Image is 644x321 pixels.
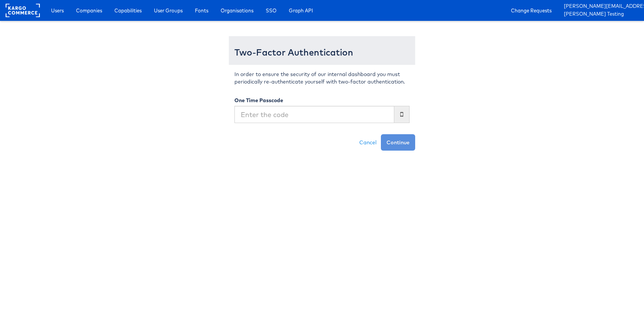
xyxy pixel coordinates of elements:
a: Organisations [215,4,259,17]
a: [PERSON_NAME] Testing [564,10,638,18]
a: Companies [70,4,108,17]
h3: Two-Factor Authentication [234,47,410,57]
label: One Time Passcode [234,97,283,104]
button: Continue [381,134,415,151]
a: Fonts [189,4,214,17]
span: Fonts [195,7,208,14]
a: Cancel [355,134,381,151]
a: Capabilities [109,4,147,17]
a: Graph API [283,4,319,17]
a: [PERSON_NAME][EMAIL_ADDRESS][PERSON_NAME][DOMAIN_NAME] [564,3,638,10]
span: Users [51,7,64,14]
a: Change Requests [505,4,557,17]
span: Capabilities [114,7,142,14]
span: Companies [76,7,102,14]
span: SSO [266,7,277,14]
a: SSO [260,4,282,17]
a: User Groups [148,4,188,17]
span: User Groups [154,7,183,14]
p: In order to ensure the security of our internal dashboard you must periodically re-authenticate y... [234,70,410,85]
input: Enter the code [234,106,394,123]
a: Users [45,4,69,17]
span: Graph API [289,7,313,14]
span: Organisations [221,7,253,14]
